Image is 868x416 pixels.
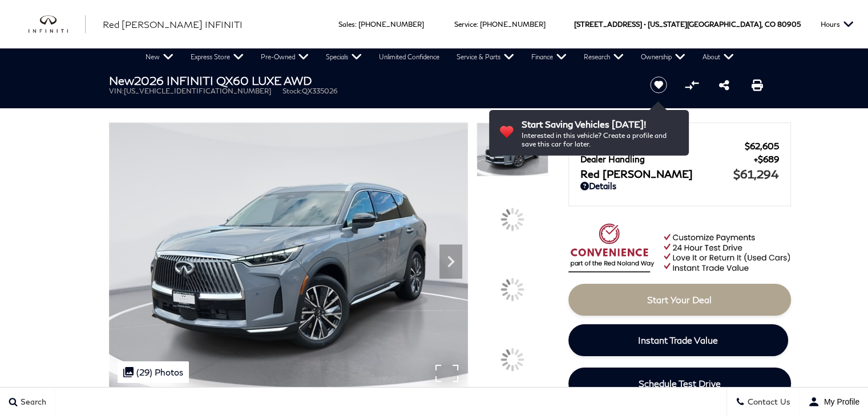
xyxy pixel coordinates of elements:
a: About [694,48,742,66]
button: Open user profile menu [800,388,868,416]
span: My Profile [819,397,859,406]
button: Save vehicle [646,76,671,94]
span: VIN: [109,87,124,95]
span: $689 [754,154,779,164]
span: Instant Trade Value [638,335,718,345]
span: $61,294 [733,167,779,181]
a: New [137,48,182,66]
a: Schedule Test Drive [568,368,791,399]
span: Search [18,397,46,407]
a: Instant Trade Value [568,324,788,356]
span: Stock: [282,87,302,95]
span: $62,605 [745,141,779,151]
a: Express Store [182,48,252,66]
a: Specials [317,48,370,66]
span: : [355,20,357,28]
a: Print this New 2026 INFINITI QX60 LUXE AWD [752,78,763,92]
a: Ownership [632,48,694,66]
img: INFINITI [29,15,86,34]
nav: Main Navigation [137,48,742,66]
a: Pre-Owned [252,48,317,66]
span: : [477,20,478,28]
img: New 2026 HARBOR GRAY INFINITI LUXE AWD image 1 [477,123,548,177]
span: MSRP [580,141,745,151]
a: Red [PERSON_NAME] INFINITI [103,18,243,31]
span: QX335026 [302,87,338,95]
span: Sales [338,20,355,28]
span: Service [454,20,477,28]
span: Red [PERSON_NAME] [580,168,733,180]
a: MSRP $62,605 [580,141,779,151]
a: infiniti [29,15,86,34]
a: Details [580,181,779,191]
span: Dealer Handling [580,154,754,164]
a: [PHONE_NUMBER] [358,20,424,28]
button: Compare vehicle [683,76,700,93]
a: Red [PERSON_NAME] $61,294 [580,167,779,181]
a: Share this New 2026 INFINITI QX60 LUXE AWD [719,78,729,92]
span: Red [PERSON_NAME] INFINITI [103,19,243,30]
span: Start Your Deal [647,294,712,305]
a: Dealer Handling $689 [580,154,779,164]
a: Finance [523,48,575,66]
strong: New [109,74,134,87]
span: Schedule Test Drive [639,378,721,389]
div: Next [439,244,462,279]
a: Research [575,48,632,66]
a: Service & Parts [448,48,523,66]
span: [US_VEHICLE_IDENTIFICATION_NUMBER] [124,87,271,95]
a: [STREET_ADDRESS] • [US_STATE][GEOGRAPHIC_DATA], CO 80905 [574,20,801,28]
img: New 2026 HARBOR GRAY INFINITI LUXE AWD image 1 [109,123,468,391]
div: (29) Photos [118,361,189,383]
a: Start Your Deal [568,284,791,316]
a: Unlimited Confidence [370,48,448,66]
h1: 2026 INFINITI QX60 LUXE AWD [109,74,631,87]
a: [PHONE_NUMBER] [480,20,546,28]
span: Contact Us [745,397,790,407]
